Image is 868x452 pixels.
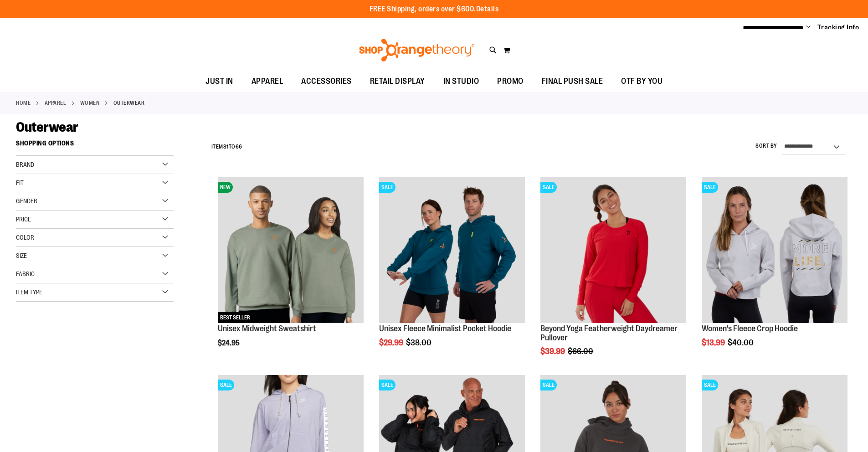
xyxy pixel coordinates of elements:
[540,182,557,193] span: SALE
[16,216,31,223] span: Price
[358,39,476,62] img: Shop Orangetheory
[213,173,368,370] div: product
[540,177,686,324] a: Product image for Beyond Yoga Featherweight Daydreamer PulloverSALE
[16,234,34,241] span: Color
[697,173,852,370] div: product
[533,71,612,92] a: FINAL PUSH SALE
[434,71,488,92] a: IN STUDIO
[540,177,686,323] img: Product image for Beyond Yoga Featherweight Daydreamer Pullover
[379,380,395,390] span: SALE
[755,142,777,150] label: Sort By
[218,380,234,390] span: SALE
[540,324,678,342] a: Beyond Yoga Featherweight Daydreamer Pullover
[218,324,316,333] a: Unisex Midweight Sweatshirt
[370,71,425,92] span: RETAIL DISPLAY
[370,4,499,15] p: FREE Shipping, orders over $600.
[211,140,242,154] h2: Items to
[612,71,672,92] a: OTF BY YOU
[301,71,352,92] span: ACCESSORIES
[361,71,434,92] a: RETAIL DISPLAY
[16,99,31,107] a: Home
[379,182,395,193] span: SALE
[113,99,145,107] strong: Outerwear
[16,288,42,296] span: Item Type
[540,347,566,356] span: $39.99
[702,182,718,193] span: SALE
[16,270,35,277] span: Fabric
[702,324,798,333] a: Women's Fleece Crop Hoodie
[16,135,174,156] strong: Shopping Options
[205,71,233,92] span: JUST IN
[218,177,364,323] img: Unisex Midweight Sweatshirt
[236,144,242,150] span: 66
[702,380,718,390] span: SALE
[443,71,479,92] span: IN STUDIO
[16,197,37,205] span: Gender
[728,338,755,347] span: $40.00
[242,71,293,92] a: APPAREL
[488,71,533,92] a: PROMO
[379,177,525,323] img: Unisex Fleece Minimalist Pocket Hoodie
[702,338,726,347] span: $13.99
[568,347,595,356] span: $66.00
[16,161,34,168] span: Brand
[252,71,283,92] span: APPAREL
[702,177,847,323] img: Product image for Womens Fleece Crop Hoodie
[497,71,524,92] span: PROMO
[536,173,691,379] div: product
[80,99,100,107] a: WOMEN
[218,182,233,193] span: NEW
[406,338,433,347] span: $38.00
[621,71,663,92] span: OTF BY YOU
[292,71,361,92] a: ACCESSORIES
[16,179,24,186] span: Fit
[375,173,529,370] div: product
[379,338,405,347] span: $29.99
[218,312,252,323] span: BEST SELLER
[806,23,811,32] button: Account menu
[542,71,603,92] span: FINAL PUSH SALE
[218,339,241,347] span: $24.95
[476,5,499,13] a: Details
[16,119,78,135] span: Outerwear
[379,177,525,324] a: Unisex Fleece Minimalist Pocket HoodieSALE
[16,252,27,259] span: Size
[196,71,242,92] a: JUST IN
[817,23,859,33] a: Tracking Info
[540,380,557,390] span: SALE
[702,177,847,324] a: Product image for Womens Fleece Crop HoodieSALE
[226,144,229,150] span: 1
[218,177,364,324] a: Unisex Midweight SweatshirtNEWBEST SELLER
[379,324,511,333] a: Unisex Fleece Minimalist Pocket Hoodie
[45,99,67,107] a: APPAREL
